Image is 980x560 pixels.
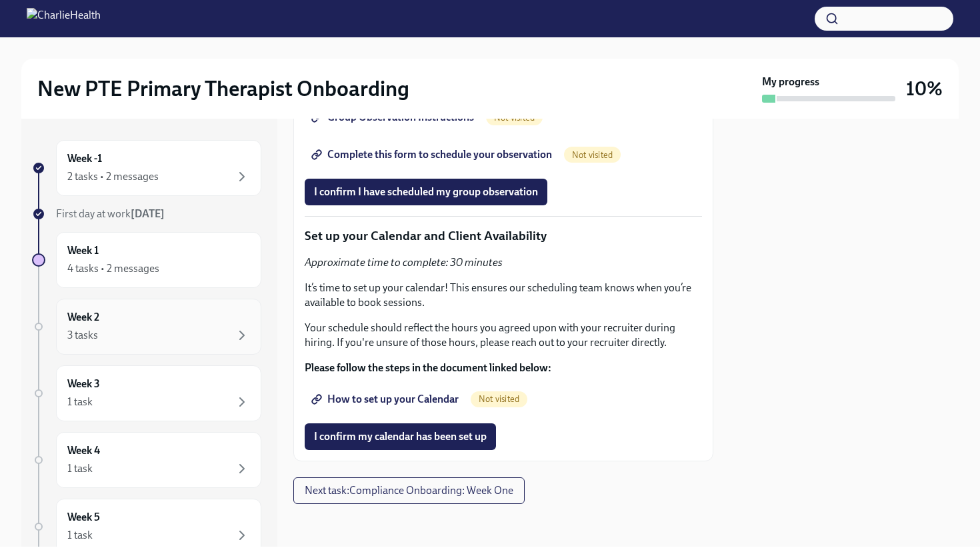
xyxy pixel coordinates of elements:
[314,185,538,199] span: I confirm I have scheduled my group observation
[305,256,503,269] em: Approximate time to complete: 30 minutes
[67,151,102,166] h6: Week -1
[305,361,551,374] strong: Please follow the steps in the document linked below:
[314,393,459,406] span: How to set up your Calendar
[32,207,261,221] a: First day at work[DATE]
[67,169,159,184] div: 2 tasks • 2 messages
[305,386,468,413] a: How to set up your Calendar
[32,232,261,288] a: Week 14 tasks • 2 messages
[906,77,943,101] h3: 10%
[305,423,496,450] button: I confirm my calendar has been set up
[27,8,101,29] img: CharlieHealth
[67,395,93,409] div: 1 task
[471,394,527,404] span: Not visited
[67,461,93,476] div: 1 task
[32,432,261,488] a: Week 41 task
[314,430,487,443] span: I confirm my calendar has been set up
[314,148,552,161] span: Complete this form to schedule your observation
[67,328,98,343] div: 3 tasks
[305,281,702,310] p: It’s time to set up your calendar! This ensures our scheduling team knows when you’re available t...
[131,207,165,220] strong: [DATE]
[37,75,409,102] h2: New PTE Primary Therapist Onboarding
[305,321,702,350] p: Your schedule should reflect the hours you agreed upon with your recruiter during hiring. If you'...
[67,377,100,391] h6: Week 3
[67,528,93,543] div: 1 task
[67,510,100,525] h6: Week 5
[67,443,100,458] h6: Week 4
[32,499,261,555] a: Week 51 task
[67,243,99,258] h6: Week 1
[67,261,159,276] div: 4 tasks • 2 messages
[305,179,547,205] button: I confirm I have scheduled my group observation
[32,299,261,355] a: Week 23 tasks
[305,227,702,245] p: Set up your Calendar and Client Availability
[564,150,621,160] span: Not visited
[56,207,165,220] span: First day at work
[762,75,819,89] strong: My progress
[67,310,99,325] h6: Week 2
[293,477,525,504] button: Next task:Compliance Onboarding: Week One
[305,141,561,168] a: Complete this form to schedule your observation
[305,484,513,497] span: Next task : Compliance Onboarding: Week One
[32,140,261,196] a: Week -12 tasks • 2 messages
[32,365,261,421] a: Week 31 task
